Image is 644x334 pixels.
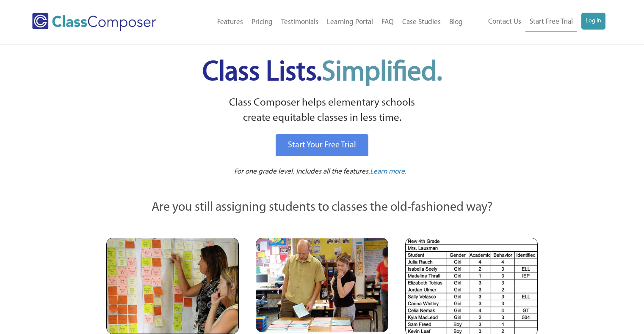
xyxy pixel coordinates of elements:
span: Class Lists. [202,59,442,87]
span: Start Your Free Trial [288,141,356,149]
nav: Header Menu [467,13,605,32]
a: Start Your Free Trial [276,134,368,156]
a: Blog [445,13,467,32]
a: FAQ [377,13,398,32]
a: Start Free Trial [525,13,577,32]
a: Learning Portal [323,13,377,32]
img: Teachers Looking at Sticky Notes [106,238,239,334]
a: Testimonials [277,13,323,32]
p: Are you still assigning students to classes the old-fashioned way? [106,198,538,217]
span: Learn more. [370,168,406,175]
a: Features [213,13,247,32]
img: Blue and Pink Paper Cards [256,238,388,332]
p: Class Composer helps elementary schools create equitable classes in less time. [105,95,539,126]
a: Pricing [247,13,277,32]
img: Class Composer [32,13,156,31]
nav: Header Menu [183,13,467,32]
span: For one grade level. Includes all the features. [234,168,370,175]
a: Case Studies [398,13,445,32]
a: Contact Us [484,13,525,31]
span: Simplified. [322,59,442,87]
a: Log In [581,13,605,30]
a: Learn more. [370,167,406,177]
